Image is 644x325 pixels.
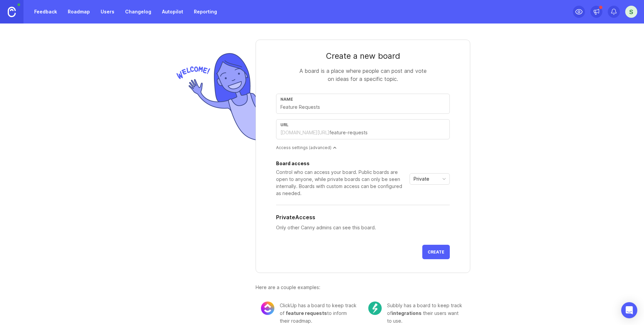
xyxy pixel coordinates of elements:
span: Create [428,249,444,254]
img: 8cacae02fdad0b0645cb845173069bf5.png [261,301,274,315]
div: Name [280,97,445,102]
div: Control who can access your board. Public boards are open to anyone, while private boards can onl... [276,169,407,197]
img: welcome-img-178bf9fb836d0a1529256ffe415d7085.png [174,50,256,143]
div: A board is a place where people can post and vote on ideas for a specific topic. [296,67,430,83]
a: Roadmap [64,6,94,18]
input: feature-requests [329,129,445,136]
div: [DOMAIN_NAME][URL] [280,129,329,136]
div: Create a new board [276,51,450,61]
div: ClickUp has a board to keep track of to inform their roadmap. [280,301,358,325]
a: Feedback [30,6,61,18]
p: Only other Canny admins can see this board. [276,224,450,231]
a: Reporting [190,6,221,18]
a: Autopilot [158,6,187,18]
div: Here are a couple examples: [256,284,470,291]
button: Create [422,245,450,259]
div: Access settings (advanced) [276,145,450,150]
img: c104e91677ce72f6b937eb7b5afb1e94.png [368,301,382,315]
h5: Private Access [276,213,315,221]
div: toggle menu [410,173,450,185]
input: Feature Requests [280,103,445,111]
span: feature requests [286,310,327,316]
svg: toggle icon [439,176,449,182]
div: Subbly has a board to keep track of their users want to use. [387,301,465,325]
span: integrations [392,310,422,316]
div: Open Intercom Messenger [621,302,637,318]
a: Changelog [121,6,155,18]
div: Board access [276,161,407,166]
button: S [625,6,637,18]
a: Users [97,6,118,18]
div: url [280,122,445,127]
img: Canny Home [8,7,16,17]
span: Private [414,175,429,183]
